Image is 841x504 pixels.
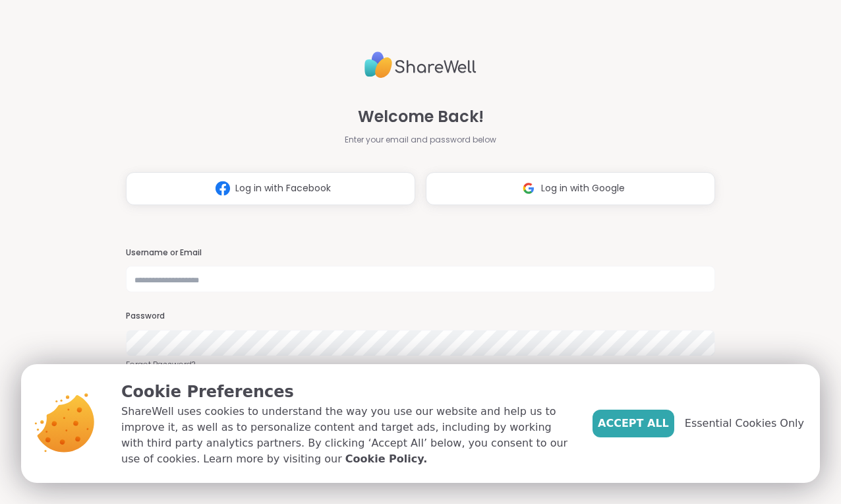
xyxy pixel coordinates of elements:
span: Welcome Back! [358,105,484,129]
a: Forgot Password? [126,359,714,371]
button: Log in with Google [426,172,715,205]
h3: Password [126,311,714,322]
p: Cookie Preferences [121,380,571,404]
span: Log in with Facebook [235,181,331,195]
span: Log in with Google [541,181,625,195]
button: Accept All [593,410,674,437]
img: ShareWell Logomark [516,176,541,201]
a: Cookie Policy. [345,451,427,467]
button: Log in with Facebook [126,172,415,205]
img: ShareWell Logomark [210,176,235,201]
p: ShareWell uses cookies to understand the way you use our website and help us to improve it, as we... [121,404,571,467]
span: Enter your email and password below [345,134,496,146]
h3: Username or Email [126,247,714,259]
span: Accept All [598,416,669,431]
span: Essential Cookies Only [685,416,804,431]
img: ShareWell Logo [364,46,477,84]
